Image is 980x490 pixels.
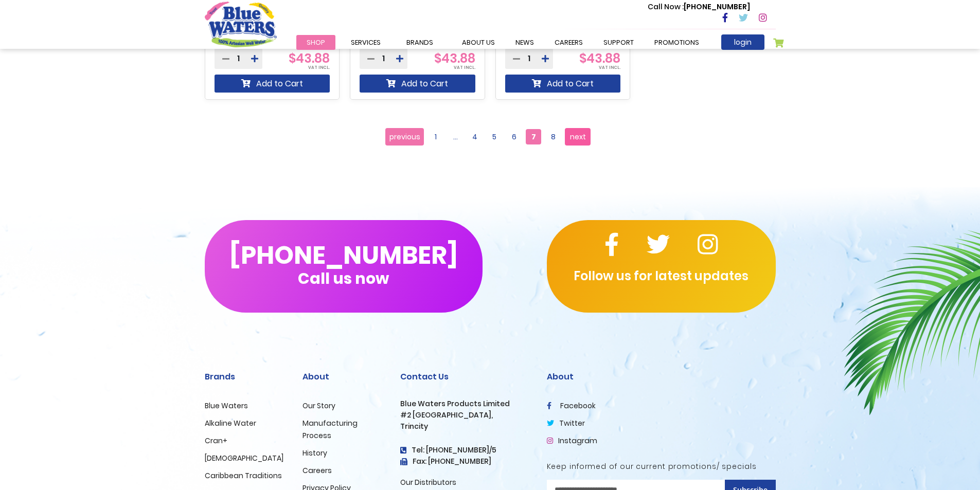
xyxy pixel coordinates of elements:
[385,128,424,146] a: previous
[302,401,335,411] a: Our Story
[428,129,443,144] a: 1
[215,75,330,93] button: Add to Cart
[547,462,776,471] h5: Keep informed of our current promotions/ specials
[205,401,248,411] a: Blue Waters
[644,35,709,50] a: Promotions
[547,435,597,446] a: Instagram
[434,50,475,67] span: $43.88
[648,2,684,12] span: Call Now :
[648,2,750,12] p: [PHONE_NUMBER]
[400,457,531,466] h3: Fax: [PHONE_NUMBER]
[547,401,596,411] a: facebook
[721,34,764,50] a: login
[205,435,227,446] a: Cran+
[448,129,463,144] a: ...
[593,35,644,50] a: support
[406,38,433,47] span: Brands
[505,35,544,50] a: News
[351,38,381,47] span: Services
[505,75,621,93] button: Add to Cart
[205,372,287,382] h2: Brands
[547,267,776,285] p: Follow us for latest updates
[289,50,330,67] span: $43.88
[467,129,483,144] a: 4
[389,129,420,144] span: previous
[570,129,586,144] span: next
[544,35,593,50] a: careers
[545,129,561,144] a: 8
[547,372,776,382] h2: About
[400,446,531,455] h4: Tel: [PHONE_NUMBER]/5
[205,220,483,313] button: [PHONE_NUMBER]Call us now
[360,75,475,93] button: Add to Cart
[298,276,389,281] span: Call us now
[302,465,332,476] a: Careers
[400,477,456,487] a: Our Distributors
[302,372,385,382] h2: About
[487,129,502,144] a: 5
[205,418,256,428] a: Alkaline Water
[400,422,531,431] h3: Trincity
[205,470,282,481] a: Caribbean Traditions
[400,411,531,420] h3: #2 [GEOGRAPHIC_DATA],
[302,418,358,441] a: Manufacturing Process
[565,128,591,146] a: next
[400,372,531,382] h2: Contact Us
[307,38,325,47] span: Shop
[579,50,620,67] span: $43.88
[452,35,505,50] a: about us
[400,400,531,408] h3: Blue Waters Products Limited
[302,448,327,458] a: History
[506,129,522,144] a: 6
[205,453,283,463] a: [DEMOGRAPHIC_DATA]
[547,418,585,428] a: twitter
[526,129,541,144] span: 7
[205,2,277,47] a: store logo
